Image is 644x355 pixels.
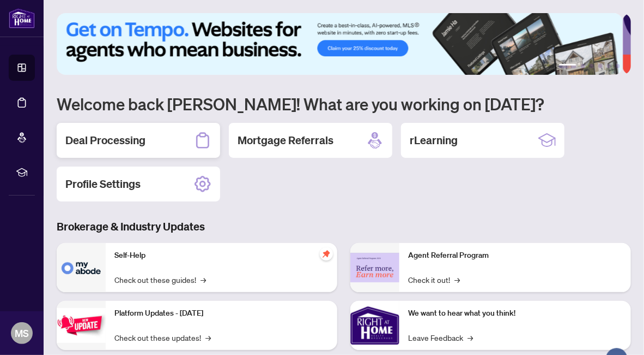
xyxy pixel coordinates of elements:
[65,176,141,192] h2: Profile Settings
[408,332,473,344] a: Leave Feedback→
[467,332,473,344] span: →
[114,274,206,286] a: Check out these guides!→
[581,64,585,68] button: 2
[114,332,211,344] a: Check out these updates!→
[320,247,333,261] span: pushpin
[350,253,399,283] img: Agent Referral Program
[454,274,460,286] span: →
[205,332,211,344] span: →
[616,64,620,68] button: 6
[590,64,594,68] button: 3
[607,64,611,68] button: 5
[408,250,622,262] p: Agent Referral Program
[114,250,329,262] p: Self-Help
[57,243,106,292] img: Self-Help
[57,93,631,114] h1: Welcome back [PERSON_NAME]! What are you working on [DATE]?
[598,64,603,68] button: 4
[600,317,633,350] button: Open asap
[408,274,460,286] a: Check it out!→
[57,308,106,342] img: Platform Updates - July 21, 2025
[350,301,399,350] img: We want to hear what you think!
[410,133,458,148] h2: rLearning
[15,326,29,341] span: MS
[408,307,622,319] p: We want to hear what you think!
[559,64,576,68] button: 1
[9,8,35,28] img: logo
[201,274,206,286] span: →
[57,13,623,75] img: Slide 0
[65,133,145,148] h2: Deal Processing
[114,307,329,319] p: Platform Updates - [DATE]
[57,219,631,234] h3: Brokerage & Industry Updates
[238,133,333,148] h2: Mortgage Referrals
